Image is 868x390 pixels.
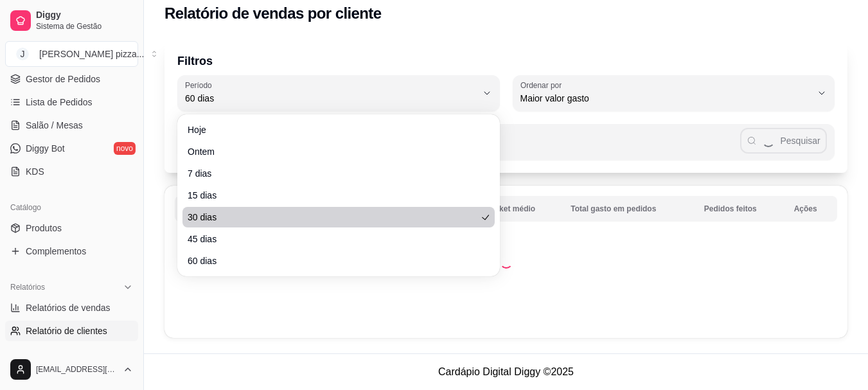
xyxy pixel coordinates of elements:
footer: Cardápio Digital Diggy © 2025 [144,353,868,390]
span: Relatórios [10,282,45,292]
label: Ordenar por [520,80,566,91]
span: Hoje [188,123,477,136]
span: 45 dias [188,233,477,245]
span: 60 dias [185,92,477,105]
h2: Relatório de vendas por cliente [164,3,382,24]
p: Filtros [177,52,835,70]
span: Diggy [36,10,133,21]
button: Select a team [5,41,138,67]
span: 60 dias [188,254,477,267]
span: 7 dias [188,167,477,180]
span: Relatório de clientes [26,324,107,337]
span: KDS [26,165,44,178]
div: Loading [500,256,513,269]
span: Relatório de mesas [26,348,103,360]
span: Complementos [26,245,86,258]
span: Ontem [188,145,477,158]
span: [EMAIL_ADDRESS][DOMAIN_NAME] [36,364,118,375]
span: Produtos [26,222,62,235]
label: Período [185,80,216,91]
div: Catálogo [5,197,138,218]
div: [PERSON_NAME] pizza ... [39,48,144,60]
span: Salão / Mesas [26,119,83,132]
span: 30 dias [188,211,477,224]
span: Maior valor gasto [520,92,812,105]
span: Lista de Pedidos [26,96,93,109]
span: Relatórios de vendas [26,301,111,314]
span: Gestor de Pedidos [26,73,100,85]
span: Diggy Bot [26,142,65,155]
span: Sistema de Gestão [36,21,133,31]
span: 15 dias [188,189,477,202]
span: J [16,48,29,60]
